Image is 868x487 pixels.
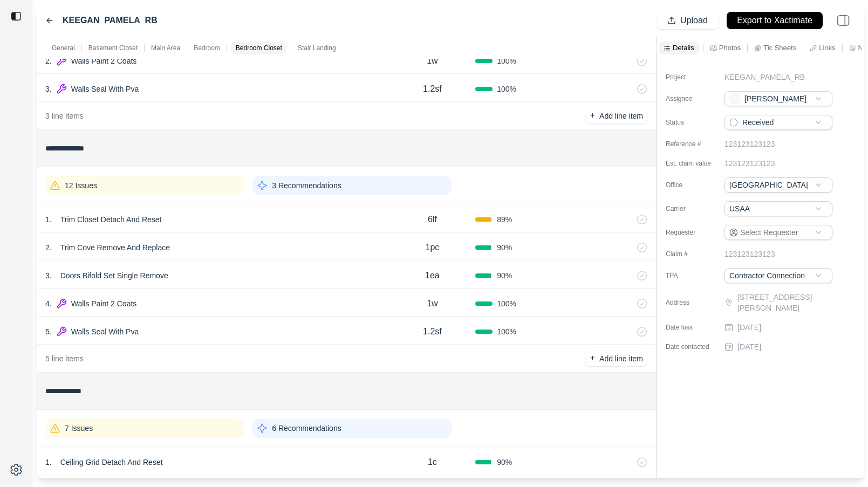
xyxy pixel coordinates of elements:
[497,298,516,309] span: 100 %
[737,322,761,333] p: [DATE]
[725,249,775,259] p: 123123123123
[831,9,855,32] img: right-panel.svg
[497,56,516,66] span: 100 %
[590,109,595,122] p: +
[673,43,694,52] p: Details
[666,94,720,103] label: Assignee
[725,72,805,83] p: KEEGAN_PAMELA_RB
[737,341,761,352] p: [DATE]
[428,456,437,469] p: 1c
[427,297,438,310] p: 1w
[45,56,52,66] p: 2 .
[497,214,512,225] span: 89 %
[45,326,52,337] p: 5 .
[666,140,720,148] label: Reference #
[666,181,720,189] label: Office
[56,455,167,470] p: Ceiling Grid Detach And Reset
[423,83,442,95] p: 1.2sf
[497,326,516,337] span: 100 %
[56,268,173,283] p: Doors Bifold Set Single Remove
[45,111,84,121] p: 3 line items
[426,241,440,254] p: 1pc
[45,457,52,468] p: 1 .
[763,43,796,52] p: Tic Sheets
[67,324,143,339] p: Walls Seal With Pva
[725,158,775,169] p: 123123123123
[666,118,720,127] label: Status
[666,228,720,237] label: Requester
[666,342,720,351] label: Date contacted
[194,44,220,52] p: Bedroom
[425,269,440,282] p: 1ea
[272,180,341,191] p: 3 Recommendations
[151,44,180,52] p: Main Area
[657,12,718,29] button: Upload
[67,53,141,68] p: Walls Paint 2 Coats
[63,14,158,27] label: KEEGAN_PAMELA_RB
[88,44,138,52] p: Basement Closet
[666,159,720,168] label: Est. claim value
[45,298,52,309] p: 4 .
[423,325,442,338] p: 1.2sf
[45,353,84,364] p: 5 line items
[666,323,720,332] label: Date loss
[65,180,97,191] p: 12 Issues
[819,43,835,52] p: Links
[725,139,775,149] p: 123123123123
[666,271,720,280] label: TPA
[586,351,647,366] button: +Add line item
[590,352,595,365] p: +
[428,213,437,226] p: 6lf
[272,423,341,434] p: 6 Recommendations
[727,12,823,29] button: Export to Xactimate
[666,298,720,307] label: Address
[52,44,75,52] p: General
[497,84,516,94] span: 100 %
[666,204,720,213] label: Carrier
[45,270,52,281] p: 3 .
[497,270,512,281] span: 90 %
[599,111,643,121] p: Add line item
[56,240,174,255] p: Trim Cove Remove And Replace
[11,11,22,22] img: toggle sidebar
[680,15,708,27] p: Upload
[56,212,166,227] p: Trim Closet Detach And Reset
[497,242,512,253] span: 90 %
[45,242,52,253] p: 2 .
[236,44,282,52] p: Bedroom Closet
[298,44,336,52] p: Stair Landing
[666,250,720,258] label: Claim #
[45,214,52,225] p: 1 .
[67,81,143,97] p: Walls Seal With Pva
[719,43,741,52] p: Photos
[586,108,647,124] button: +Add line item
[497,457,512,468] span: 90 %
[67,296,141,311] p: Walls Paint 2 Coats
[737,292,842,313] p: [STREET_ADDRESS][PERSON_NAME]
[45,84,52,94] p: 3 .
[737,15,812,27] p: Export to Xactimate
[599,353,643,364] p: Add line item
[427,54,438,67] p: 1w
[65,423,93,434] p: 7 Issues
[666,73,720,81] label: Project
